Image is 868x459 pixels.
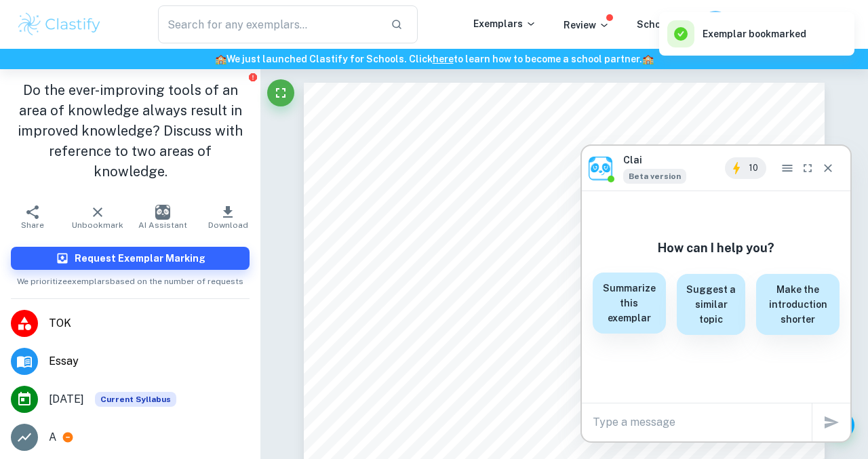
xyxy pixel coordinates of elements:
span: 🏫 [642,54,654,64]
button: AI Assistant [130,198,195,236]
h6: Summarize this exemplar [601,281,658,325]
h1: Do the ever-improving tools of an area of knowledge always result in improved knowledge? Discuss ... [11,80,250,182]
a: Schools [637,19,675,30]
img: AI Assistant [155,205,170,220]
span: AI Assistant [138,220,187,230]
span: Download [208,220,248,230]
span: Essay [49,353,250,370]
p: A [49,429,56,445]
button: Download [195,198,260,236]
div: Clai is an AI assistant and is still in beta. He might sometimes make mistakes. Feel free to cont... [623,167,686,184]
img: Clastify logo [16,11,102,38]
h6: We just launched Clastify for Schools. Click to learn how to become a school partner. [3,52,865,66]
h6: Request Exemplar Marking [75,251,205,266]
span: 10 [741,161,766,175]
h6: Make the introduction shorter [764,282,831,327]
a: here [433,54,454,64]
p: Exemplars [473,16,536,31]
input: Search for any exemplars... [158,5,380,43]
img: clai.png [589,157,612,180]
button: Fullscreen [267,79,294,106]
button: Request Exemplar Marking [11,247,250,270]
span: Beta version [623,169,686,184]
span: 🏫 [215,54,226,64]
span: Unbookmark [72,220,123,230]
button: Unbookmark [65,198,130,236]
div: This exemplar is based on the current syllabus. Feel free to refer to it for inspiration/ideas wh... [95,392,176,407]
button: Close [818,157,838,179]
span: Share [21,220,44,230]
h6: Clai [623,153,686,167]
h6: Suggest a similar topic [685,282,738,327]
p: Review [564,18,610,33]
span: We prioritize exemplars based on the number of requests [17,270,243,287]
span: [DATE] [49,391,84,407]
span: TOK [49,315,250,332]
span: Current Syllabus [95,392,176,407]
button: Fullscreen [797,157,818,179]
div: Exemplar bookmarked [667,20,806,47]
button: Chat History [777,157,797,179]
h6: How can I help you? [658,239,774,258]
button: Report issue [248,72,258,82]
